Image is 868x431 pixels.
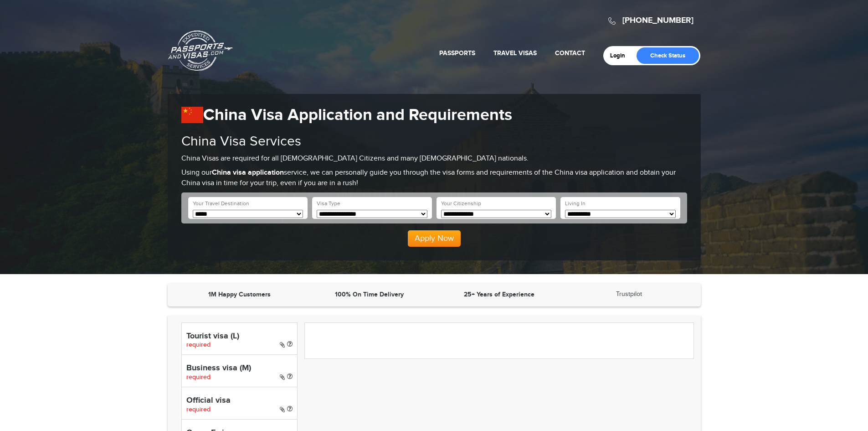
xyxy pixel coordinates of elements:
h4: Business visa (M) [186,364,293,373]
strong: 100% On Time Delivery [335,291,404,298]
p: Using our service, we can personally guide you through the visa forms and requirements of the Chi... [181,168,687,189]
a: Passports & [DOMAIN_NAME] [168,30,233,71]
h2: China Visa Services [181,134,687,149]
a: Contact [555,49,585,57]
label: Living In [565,200,586,208]
strong: 1M Happy Customers [208,291,271,298]
label: Your Citizenship [441,200,481,208]
h4: Tourist visa (L) [186,332,293,341]
label: Your Travel Destination [193,200,249,208]
a: Login [610,52,632,59]
strong: 25+ Years of Experience [464,291,534,298]
button: Apply Now [408,230,461,247]
h4: Official visa [186,396,293,405]
strong: China visa application [212,168,284,177]
p: China Visas are required for all [DEMOGRAPHIC_DATA] Citizens and many [DEMOGRAPHIC_DATA] nationals. [181,154,687,164]
a: [PHONE_NUMBER] [622,16,693,26]
i: Paper Visa [280,374,285,380]
span: required [186,341,211,348]
a: Trustpilot [616,291,642,298]
label: Visa Type [317,200,340,208]
span: required [186,374,211,381]
h1: China Visa Application and Requirements [181,105,687,125]
i: Paper Visa [280,342,285,348]
a: Travel Visas [493,49,537,57]
span: required [186,406,211,413]
i: Paper Visa [280,406,285,413]
a: Passports [439,49,475,57]
a: Check Status [637,47,699,64]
